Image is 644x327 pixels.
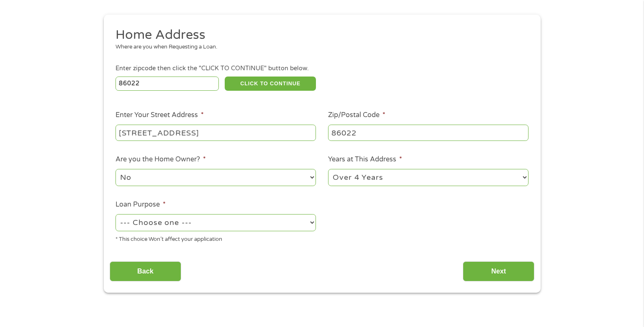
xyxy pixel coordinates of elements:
[115,43,522,51] div: Where are you when Requesting a Loan.
[110,261,181,282] input: Back
[225,77,316,91] button: CLICK TO CONTINUE
[115,111,204,120] label: Enter Your Street Address
[115,27,522,43] h2: Home Address
[463,261,534,282] input: Next
[115,125,316,141] input: 1 Main Street
[115,64,528,73] div: Enter zipcode then click the "CLICK TO CONTINUE" button below.
[115,200,166,209] label: Loan Purpose
[115,77,219,91] input: Enter Zipcode (e.g 01510)
[115,155,206,164] label: Are you the Home Owner?
[328,111,385,120] label: Zip/Postal Code
[328,155,402,164] label: Years at This Address
[115,232,316,244] div: * This choice Won’t affect your application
